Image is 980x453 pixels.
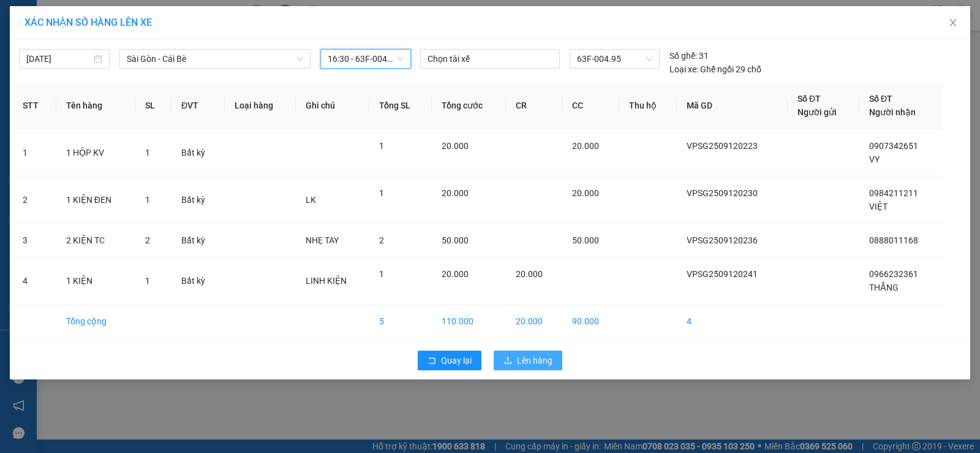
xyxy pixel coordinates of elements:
span: 20.000 [442,188,469,198]
span: 0984211211 [869,188,918,198]
button: Close [936,6,970,40]
td: Bất kỳ [171,177,225,224]
span: 1 [145,195,150,205]
span: 20.000 [572,188,599,198]
td: 1 KIỆN ĐEN [56,177,136,224]
th: CR [506,82,563,129]
span: down [296,55,304,63]
td: 1 KIỆN [56,257,136,305]
span: 1 [379,188,384,198]
span: 2 [379,235,384,245]
span: THẮNG [869,283,899,292]
td: 90.000 [562,305,619,338]
td: 1 [13,129,56,177]
span: Người gửi [797,107,837,117]
span: 1 [145,276,150,286]
span: Số ĐT [797,94,821,104]
th: Tổng SL [369,82,431,129]
span: VIỆT [869,202,888,211]
th: Loại hàng [225,82,296,129]
th: SL [135,82,171,129]
span: 20.000 [516,269,543,279]
td: 2 [13,177,56,224]
th: Mã GD [677,82,788,129]
td: 110.000 [432,305,506,338]
span: 20.000 [572,141,599,151]
th: Tổng cước [432,82,506,129]
span: Số ghế: [669,49,697,63]
td: Tổng cộng [56,305,136,338]
span: Người nhận [869,107,916,117]
div: Ghế ngồi 29 chỗ [669,63,761,76]
td: 4 [13,257,56,305]
span: 50.000 [442,235,469,245]
span: VY [869,154,880,164]
span: 2 [145,235,150,245]
span: 1 [145,148,150,158]
span: XÁC NHẬN SỐ HÀNG LÊN XE [24,17,152,28]
input: 12/09/2025 [26,52,91,66]
span: Sài Gòn - Cái Bè [127,50,303,68]
span: VPSG2509120230 [687,188,758,198]
th: STT [13,82,56,129]
div: 31 [669,49,709,63]
span: 1 [379,141,384,151]
span: 0888011168 [869,235,918,245]
span: 20.000 [442,269,469,279]
td: Bất kỳ [171,257,225,305]
span: 50.000 [572,235,599,245]
span: Loại xe: [669,63,698,76]
span: 1 [379,269,384,279]
button: rollbackQuay lại [418,351,481,370]
td: 3 [13,224,56,257]
th: Ghi chú [296,82,370,129]
td: 5 [369,305,431,338]
th: Thu hộ [619,82,677,129]
span: LK [306,195,316,205]
td: 4 [677,305,788,338]
th: ĐVT [171,82,225,129]
button: uploadLên hàng [494,351,562,370]
span: Số ĐT [869,94,892,104]
span: NHẸ TAY [306,235,339,245]
td: Bất kỳ [171,129,225,177]
span: VPSG2509120223 [687,141,758,151]
span: 0966232361 [869,269,918,279]
span: close [948,18,958,28]
span: upload [503,356,512,366]
td: 20.000 [506,305,563,338]
span: VPSG2509120236 [687,235,758,245]
span: 20.000 [442,141,469,151]
span: VPSG2509120241 [687,269,758,279]
th: Tên hàng [56,82,136,129]
span: Quay lại [441,354,472,367]
span: Lên hàng [517,354,552,367]
span: rollback [428,356,436,366]
span: 63F-004.95 [577,50,652,68]
td: 1 HỘP KV [56,129,136,177]
span: 0907342651 [869,141,918,151]
span: 16:30 - 63F-004.95 [328,50,404,68]
td: Bất kỳ [171,224,225,257]
span: LINH KIỆN [306,276,347,286]
td: 2 KIỆN TC [56,224,136,257]
th: CC [562,82,619,129]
